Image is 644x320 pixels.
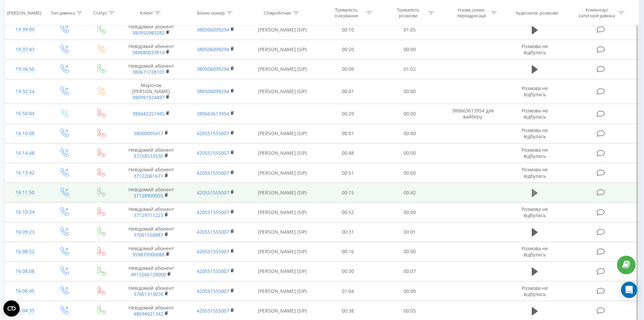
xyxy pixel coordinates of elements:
[140,10,153,16] div: Клієнт
[132,69,165,75] a: 380671728101
[197,110,229,117] a: 380663613954
[119,79,183,104] td: Марочок [PERSON_NAME]
[379,104,441,124] td: 00:00
[522,43,548,56] span: Розмова не відбулась
[516,10,558,16] div: Аудіозапис розмови
[317,104,379,124] td: 00:29
[134,173,163,179] a: 37122061671
[379,79,441,104] td: 00:00
[379,242,441,261] td: 00:00
[12,23,38,36] div: 19:39:09
[379,183,441,202] td: 00:42
[131,271,166,278] a: 4915566128000
[93,10,107,16] div: Статус
[248,163,317,183] td: [PERSON_NAME] (SIP)
[440,104,505,124] td: 380663613954 для вайберу
[12,186,38,199] div: 16:11:50
[248,40,317,59] td: [PERSON_NAME] (SIP)
[7,10,41,16] div: [PERSON_NAME]
[248,124,317,143] td: [PERSON_NAME] (SIP)
[134,291,163,297] a: 37061313076
[12,166,38,179] div: 16:13:42
[12,63,38,76] div: 19:34:50
[317,59,379,79] td: 00:09
[248,79,317,104] td: [PERSON_NAME] (SIP)
[197,88,229,94] a: 380506099294
[379,202,441,222] td: 00:00
[119,40,183,59] td: Невідомий абонент
[197,170,229,176] a: 420551555007
[379,222,441,242] td: 00:01
[522,107,548,120] span: Розмова не відбулась
[197,248,229,255] a: 420551555007
[12,206,38,219] div: 16:10:24
[317,143,379,163] td: 00:48
[197,26,229,33] a: 380506099294
[132,29,165,36] a: 380955983282
[12,85,38,98] div: 19:32:24
[119,222,183,242] td: Невідомий абонент
[248,281,317,301] td: [PERSON_NAME] (SIP)
[248,59,317,79] td: [PERSON_NAME] (SIP)
[134,311,163,317] a: 48694921342
[12,284,38,298] div: 16:06:45
[197,307,229,314] a: 420551555007
[248,242,317,261] td: [PERSON_NAME] (SIP)
[119,59,183,79] td: Невідомий абонент
[51,10,75,16] div: Тип дзвінка
[317,183,379,202] td: 00:15
[379,281,441,301] td: 00:00
[317,79,379,104] td: 00:41
[577,7,617,19] div: Коментар/категорія дзвінка
[390,7,426,19] div: Тривалість розмови
[379,143,441,163] td: 00:00
[317,202,379,222] td: 00:52
[12,127,38,140] div: 16:16:08
[248,143,317,163] td: [PERSON_NAME] (SIP)
[317,40,379,59] td: 00:20
[197,268,229,274] a: 420551555007
[119,202,183,222] td: Невідомий абонент
[621,282,637,298] div: Open Intercom Messenger
[119,242,183,261] td: Невідомий абонент
[317,281,379,301] td: 01:04
[248,202,317,222] td: [PERSON_NAME] (SIP)
[197,189,229,196] a: 420551555007
[12,304,38,317] div: 16:04:35
[132,94,165,101] a: 380991924497
[522,245,548,258] span: Розмова не відбулась
[12,245,38,258] div: 16:08:52
[317,222,379,242] td: 00:31
[248,222,317,242] td: [PERSON_NAME] (SIP)
[522,166,548,179] span: Розмова не відбулась
[197,209,229,215] a: 420551555007
[119,281,183,301] td: Невідомий абонент
[119,20,183,40] td: Невідомий абонент
[12,147,38,160] div: 16:14:48
[12,265,38,278] div: 16:08:08
[134,212,163,218] a: 37129711223
[522,147,548,159] span: Розмова не відбулась
[197,150,229,156] a: 420551555007
[132,110,165,117] a: 380442251945
[12,107,38,120] div: 16:50:04
[453,7,489,19] div: Назва схеми переадресації
[379,163,441,183] td: 00:00
[197,10,225,16] div: Бізнес номер
[134,153,163,159] a: 37258533530
[328,7,364,19] div: Тривалість очікування
[248,20,317,40] td: [PERSON_NAME] (SIP)
[379,261,441,281] td: 00:07
[132,49,165,56] a: 380680033810
[317,242,379,261] td: 00:16
[522,127,548,140] span: Розмова не відбулась
[264,10,291,16] div: Співробітник
[197,46,229,52] a: 380506099294
[12,43,38,56] div: 19:37:43
[119,143,183,163] td: Невідомий абонент
[119,163,183,183] td: Невідомий абонент
[317,163,379,183] td: 00:51
[379,20,441,40] td: 01:05
[134,130,163,136] a: 38060005417
[379,40,441,59] td: 00:00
